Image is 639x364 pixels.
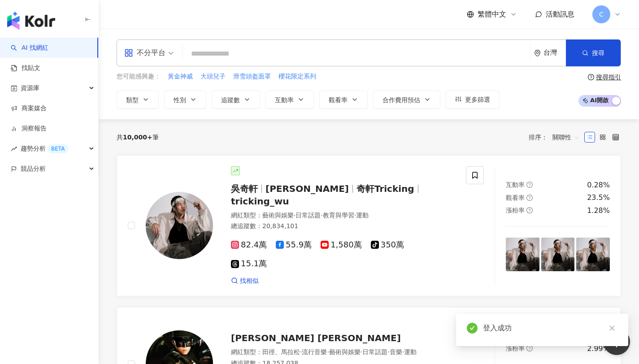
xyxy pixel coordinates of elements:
[599,9,604,19] span: C
[164,91,206,108] button: 性別
[231,196,289,207] span: tricking_wu
[117,155,621,297] a: KOL Avatar吳奇軒[PERSON_NAME]奇軒Trickingtricking_wu網紅類型：藝術與娛樂·日常話題·教育與學習·運動總追蹤數：20,834,10182.4萬55.9萬1...
[275,96,294,104] span: 互動率
[529,130,584,144] div: 排序：
[278,72,316,81] span: 櫻花限定系列
[327,348,329,355] span: ·
[262,212,294,219] span: 藝術與娛樂
[240,277,259,286] span: 找相似
[265,91,314,108] button: 互動率
[329,96,348,104] span: 觀看率
[467,323,478,334] span: check-circle
[21,159,46,179] span: 競品分析
[231,277,259,286] a: 找相似
[276,240,312,250] span: 55.9萬
[543,49,566,56] div: 台灣
[302,348,327,355] span: 流行音樂
[587,180,610,190] div: 0.28%
[546,10,574,18] span: 活動訊息
[526,207,533,213] span: question-circle
[404,348,417,355] span: 運動
[167,72,193,82] button: 黃金神威
[231,348,455,357] div: 網紅類型 ：
[465,96,490,103] span: 更多篩選
[402,348,404,355] span: ·
[506,181,525,188] span: 互動率
[294,212,296,219] span: ·
[11,104,47,113] a: 商案媒合
[11,146,17,152] span: rise
[383,96,420,104] span: 合作費用預估
[587,193,610,203] div: 23.5%
[534,50,541,56] span: environment
[354,212,356,219] span: ·
[200,72,226,82] button: 大頭兒子
[212,91,260,108] button: 追蹤數
[231,259,267,269] span: 15.1萬
[126,96,139,104] span: 類型
[7,12,55,30] img: logo
[478,9,506,19] span: 繁體中文
[296,212,321,219] span: 日常話題
[596,74,621,81] div: 搜尋指引
[506,207,525,214] span: 漲粉率
[124,46,165,60] div: 不分平台
[506,238,539,271] img: post-image
[371,240,404,250] span: 350萬
[117,91,159,108] button: 類型
[231,211,455,220] div: 網紅類型 ：
[329,348,361,355] span: 藝術與娛樂
[21,139,68,159] span: 趨勢分析
[262,348,300,355] span: 田徑、馬拉松
[323,212,354,219] span: 教育與學習
[11,64,40,73] a: 找貼文
[321,240,362,250] span: 1,580萬
[526,182,533,188] span: question-circle
[552,130,579,144] span: 關聯性
[319,91,368,108] button: 觀看率
[576,238,610,271] img: post-image
[117,134,159,141] div: 共 筆
[231,333,401,343] span: [PERSON_NAME] [PERSON_NAME]
[300,348,302,355] span: ·
[541,238,575,271] img: post-image
[588,74,594,80] span: question-circle
[592,49,604,56] span: 搜尋
[361,348,362,355] span: ·
[123,134,152,141] span: 10,000+
[265,183,349,194] span: [PERSON_NAME]
[356,183,414,194] span: 奇軒Tricking
[362,348,387,355] span: 日常話題
[21,78,39,98] span: 資源庫
[387,348,389,355] span: ·
[373,91,440,108] button: 合作費用預估
[483,323,617,334] div: 登入成功
[174,96,186,104] span: 性別
[526,195,533,201] span: question-circle
[609,325,615,331] span: close
[233,72,271,82] button: 滑雪頭盔面罩
[587,206,610,216] div: 1.28%
[146,192,213,259] img: KOL Avatar
[233,72,271,81] span: 滑雪頭盔面罩
[200,72,226,81] span: 大頭兒子
[168,72,193,81] span: 黃金神威
[117,72,161,81] span: 您可能感興趣：
[278,72,317,82] button: 櫻花限定系列
[221,96,240,104] span: 追蹤數
[446,91,500,108] button: 更多篩選
[356,212,369,219] span: 運動
[231,183,258,194] span: 吳奇軒
[506,194,525,201] span: 觀看率
[231,240,267,250] span: 82.4萬
[11,124,47,133] a: 洞察報告
[48,144,68,153] div: BETA
[390,348,402,355] span: 音樂
[11,43,48,52] a: searchAI 找網紅
[231,222,455,231] div: 總追蹤數 ： 20,834,101
[321,212,322,219] span: ·
[566,39,621,66] button: 搜尋
[124,48,133,57] span: appstore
